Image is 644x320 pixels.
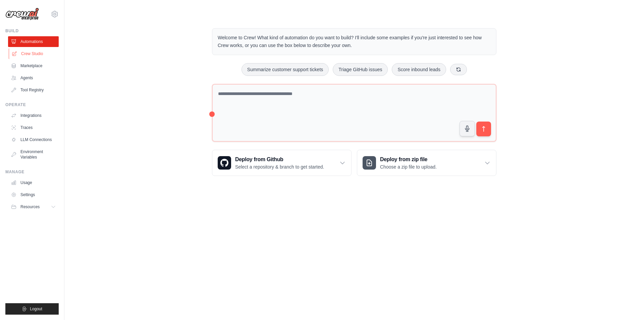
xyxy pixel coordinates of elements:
[5,28,59,34] div: Build
[235,164,324,170] p: Select a repository & branch to get started.
[8,73,59,83] a: Agents
[8,85,59,95] a: Tool Registry
[8,134,59,145] a: LLM Connections
[392,63,446,76] button: Score inbound leads
[30,306,42,312] span: Logout
[9,48,59,59] a: Crew Studio
[5,102,59,107] div: Operate
[380,164,437,170] p: Choose a zip file to upload.
[380,155,437,164] h3: Deploy from zip file
[218,34,491,49] p: Welcome to Crew! What kind of automation do you want to build? I'll include some examples if you'...
[8,201,59,212] button: Resources
[5,8,39,20] img: Logo
[8,122,59,133] a: Traces
[8,146,59,163] a: Environment Variables
[8,177,59,188] a: Usage
[241,63,329,76] button: Summarize customer support tickets
[235,155,324,164] h3: Deploy from Github
[5,303,59,315] button: Logout
[8,189,59,200] a: Settings
[5,169,59,175] div: Manage
[20,204,40,210] span: Resources
[8,36,59,47] a: Automations
[8,110,59,121] a: Integrations
[333,63,388,76] button: Triage GitHub issues
[8,60,59,71] a: Marketplace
